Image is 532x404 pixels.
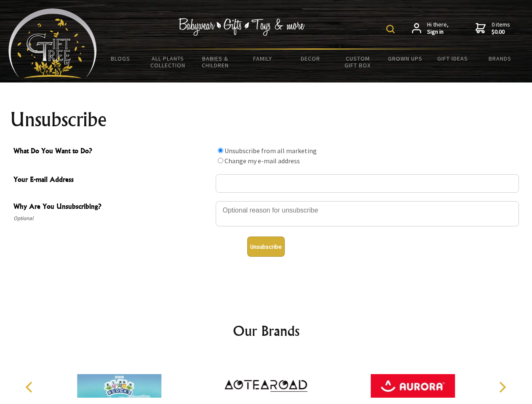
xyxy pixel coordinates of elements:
span: Hi there, [427,21,449,36]
button: Next [493,378,511,396]
a: Decor [286,50,334,67]
strong: Sign in [427,28,449,36]
h1: Unsubscribe [10,109,522,130]
strong: $0.00 [492,28,510,36]
a: Gift Ideas [429,50,476,67]
a: BLOGS [97,50,144,67]
input: Your E-mail Address [216,174,519,193]
label: Change my e-mail address [225,157,300,165]
input: What Do You Want to Do? [218,158,223,163]
a: Family [239,50,287,67]
input: What Do You Want to Do? [218,148,223,153]
span: 0 items [492,21,510,36]
h2: Our Brands [17,321,516,341]
a: Custom Gift Box [334,50,382,74]
a: 0 items$0.00 [476,21,510,36]
a: Grown Ups [381,50,429,67]
button: Previous [21,378,40,396]
button: Unsubscribe [247,237,285,257]
span: Why Are You Unsubscribing? [13,201,211,213]
span: Your E-mail Address [13,174,211,186]
span: Optional [13,213,211,223]
label: Unsubscribe from all marketing [225,146,317,155]
span: What Do You Want to Do? [13,146,211,158]
textarea: Why Are You Unsubscribing? [216,201,519,226]
a: Hi there,Sign in [412,21,449,36]
a: Babies & Children [192,50,239,74]
a: Brands [476,50,524,67]
img: Babyware - Gifts - Toys and more... [8,8,97,78]
img: Babywear - Gifts - Toys & more [179,18,305,36]
a: All Plants Collection [144,50,192,74]
img: product search [386,25,395,33]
